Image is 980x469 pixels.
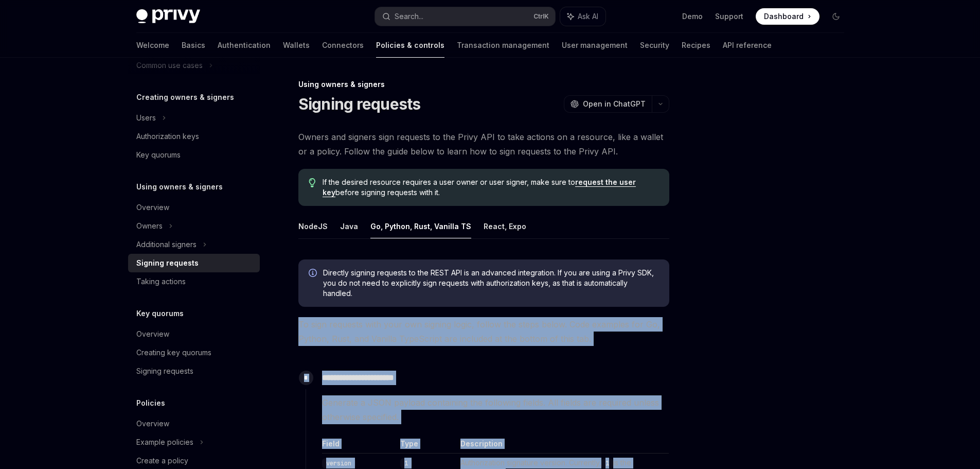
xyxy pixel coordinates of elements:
div: Creating key quorums [136,346,211,359]
div: Using owners & signers [298,79,669,90]
a: Security [640,33,669,58]
span: Open in ChatGPT [583,99,646,109]
div: Overview [136,418,169,430]
div: Owners [136,220,163,232]
div: Signing requests [136,365,193,377]
th: Field [322,439,397,454]
a: Overview [128,414,260,433]
code: version [322,458,355,468]
a: Connectors [322,33,364,58]
span: To sign requests with your own signing logic, follow the steps below. Code examples for Go, Pytho... [298,317,669,346]
div: Taking actions [136,275,186,288]
div: Overview [136,201,169,214]
button: React, Expo [484,214,526,238]
button: Open in ChatGPT [564,95,652,113]
h1: Signing requests [298,95,421,113]
a: Wallets [283,33,310,58]
h5: Using owners & signers [136,181,223,193]
h5: Creating owners & signers [136,91,234,103]
a: Basics [182,33,205,58]
button: Java [340,214,358,238]
a: Transaction management [457,33,549,58]
a: Welcome [136,33,169,58]
span: Dashboard [764,11,804,22]
a: Signing requests [128,362,260,380]
a: Signing requests [128,254,260,272]
span: Ask AI [578,11,598,22]
div: Users [136,112,156,124]
img: dark logo [136,9,200,24]
a: Policies & controls [376,33,444,58]
th: Type [396,439,456,454]
div: Key quorums [136,149,181,161]
svg: Tip [309,178,316,187]
a: User management [562,33,628,58]
button: Toggle dark mode [828,8,844,25]
a: Key quorums [128,146,260,164]
svg: Info [309,269,319,279]
a: Overview [128,325,260,343]
a: Authentication [218,33,271,58]
span: Directly signing requests to the REST API is an advanced integration. If you are using a Privy SD... [323,268,659,299]
h5: Policies [136,397,165,409]
a: Creating key quorums [128,343,260,362]
span: Ctrl K [533,12,549,21]
a: Support [715,11,743,22]
a: Recipes [682,33,710,58]
div: Signing requests [136,257,199,269]
span: If the desired resource requires a user owner or user signer, make sure to before signing request... [323,177,658,198]
button: Go, Python, Rust, Vanilla TS [370,214,471,238]
th: Description [456,439,648,454]
code: 1 [601,458,613,468]
div: Additional signers [136,238,197,251]
button: Ask AI [560,7,605,26]
div: Authorization keys [136,130,199,143]
div: Create a policy [136,455,188,467]
span: Owners and signers sign requests to the Privy API to take actions on a resource, like a wallet or... [298,130,669,159]
code: 1 [400,458,412,468]
h5: Key quorums [136,307,184,320]
button: Search...CtrlK [375,7,555,26]
a: Dashboard [756,8,819,25]
div: Overview [136,328,169,340]
span: Generate a JSON payload containing the following fields. All fields are required unless otherwise... [322,395,669,424]
div: Example policies [136,436,193,448]
a: Demo [682,11,703,22]
a: API reference [723,33,772,58]
a: Taking actions [128,272,260,291]
button: NodeJS [298,214,328,238]
a: Overview [128,198,260,217]
div: Search... [395,10,423,23]
a: Authorization keys [128,127,260,146]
